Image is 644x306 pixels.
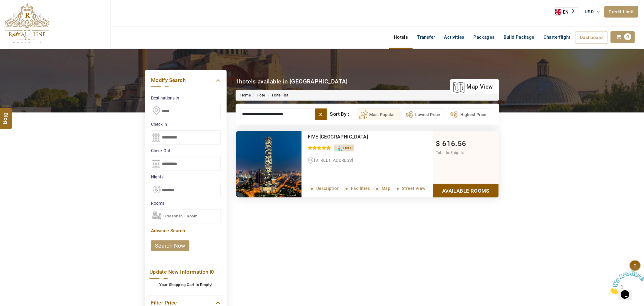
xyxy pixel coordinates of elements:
div: Language [555,7,579,17]
b: Your Shopping Cart Is Empty! [159,282,212,287]
label: x [315,109,327,120]
button: Most Popular [357,108,400,120]
span: Total for nights [436,151,464,155]
a: Packages [469,31,499,43]
span: Facilities [351,186,370,191]
a: FIVE [GEOGRAPHIC_DATA] [308,134,368,140]
label: Check In [151,121,221,127]
span: $ [436,139,440,148]
span: 3 [451,151,453,155]
label: Rooms [151,200,221,206]
span: 0 [624,33,632,40]
label: nights [151,174,221,180]
aside: Language selected: English [555,7,579,17]
span: Hotel [343,146,353,150]
a: Credit Limit [604,6,639,18]
a: 0 [611,31,635,43]
a: map view [453,80,493,93]
span: Blog [2,112,10,118]
span: 1 Person in 1 Room [162,214,197,218]
img: The Royal Line Holidays [5,3,50,44]
a: Build Package [499,31,539,43]
button: Lowest Price [403,108,445,120]
label: Check Out [151,148,221,154]
span: [STREET_ADDRESS] [314,158,353,163]
a: Advance Search [151,228,185,233]
span: 616.56 [442,139,466,148]
img: tb3FJ0Gp_387b7cda163580b4dd7d318f01bc9258.jpg [236,131,302,197]
a: Activities [440,31,469,43]
a: Show Rooms [433,184,499,197]
a: Home [240,93,251,97]
a: Transfer [413,31,440,43]
iframe: chat widget [606,268,644,297]
span: Map [382,186,390,191]
span: Street View [402,186,425,191]
a: Charterflight [539,31,575,43]
span: 0 [211,269,214,275]
a: Hotels [389,31,412,43]
a: Hotel [257,93,266,97]
a: Modify Search [151,76,221,84]
b: 1 [236,78,239,85]
div: FIVE Jumeirah Village Dubai [308,134,408,140]
div: Sort By : [330,108,357,120]
a: EN [555,8,578,17]
span: USD [585,9,594,15]
div: hotels available in [GEOGRAPHIC_DATA] [236,77,348,86]
span: Description [316,186,340,191]
li: Hotel list [266,93,288,98]
span: Dashboard [580,35,603,40]
span: 1 [2,2,5,8]
img: Chat attention grabber [2,2,40,26]
a: Update New Information |0 [149,268,222,276]
a: search now [151,240,189,251]
button: Highest Price [448,108,491,120]
span: Charterflight [544,34,570,40]
label: Destinations In [151,95,221,101]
